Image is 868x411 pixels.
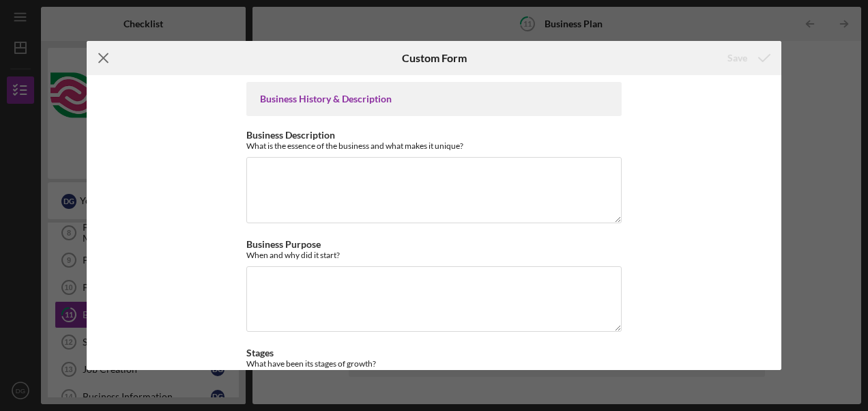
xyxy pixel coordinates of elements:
[246,238,321,250] label: Business Purpose
[246,141,622,151] div: What is the essence of the business and what makes it unique?
[246,129,335,141] label: Business Description
[727,44,747,72] div: Save
[714,44,781,72] button: Save
[246,347,274,358] label: Stages
[402,52,467,64] h6: Custom Form
[246,358,622,369] div: What have been its stages of growth?
[260,94,608,104] div: Business History & Description
[246,250,622,260] div: When and why did it start?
